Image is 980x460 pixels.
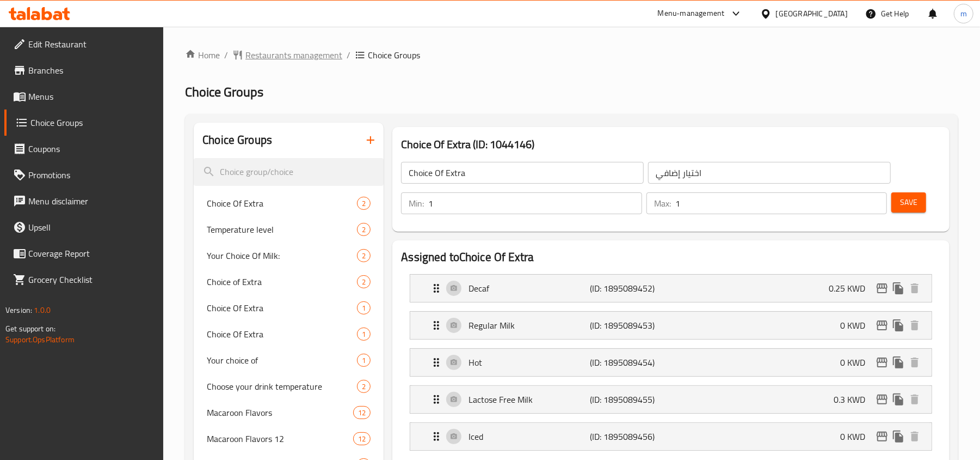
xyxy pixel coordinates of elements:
p: (ID: 1895089452) [590,282,671,295]
div: Expand [410,423,932,450]
span: m [960,8,967,20]
a: Coverage Report [4,240,164,267]
div: Your Choice Of Milk:2 [194,243,384,269]
a: Grocery Checklist [4,267,164,293]
div: [GEOGRAPHIC_DATA] [776,8,848,20]
p: 0.25 KWD [829,282,874,295]
p: Hot [469,356,590,369]
span: Grocery Checklist [28,273,155,286]
div: Macaroon Flavors 1212 [194,426,384,452]
span: 1 [358,303,370,313]
span: 1 [358,355,370,366]
h3: Choice Of Extra (ID: 1044146) [401,136,941,153]
span: Menus [28,90,155,103]
span: Temperature level [207,223,357,236]
span: Macaroon Flavors 12 [207,432,353,445]
div: Expand [410,275,932,302]
button: duplicate [890,354,907,371]
p: (ID: 1895089456) [590,430,671,443]
div: Expand [410,312,932,339]
div: Choices [357,301,371,314]
div: Choices [353,432,371,445]
li: Expand [401,270,941,307]
a: Home [185,49,220,62]
span: Choice Groups [185,80,263,104]
span: Choice Of Extra [207,328,357,341]
button: delete [907,428,923,445]
span: Version: [5,303,32,317]
a: Upsell [4,214,164,240]
span: Choice Groups [30,116,155,129]
p: Max: [654,197,671,210]
button: duplicate [890,391,907,408]
nav: breadcrumb [185,49,958,62]
p: (ID: 1895089453) [590,319,671,332]
span: 12 [354,408,370,418]
div: Choice Of Extra2 [194,190,384,216]
div: Choice Of Extra1 [194,295,384,321]
span: Save [900,196,917,209]
a: Support.OpsPlatform [5,332,75,347]
p: (ID: 1895089455) [590,393,671,406]
span: Choice Of Extra [207,197,357,210]
button: edit [874,354,890,371]
button: edit [874,317,890,334]
a: Restaurants management [232,49,342,62]
span: Upsell [28,221,155,234]
span: Menu disclaimer [28,195,155,208]
span: Restaurants management [245,49,342,62]
span: Coupons [28,142,155,155]
button: Save [891,192,926,213]
span: 12 [354,434,370,444]
p: (ID: 1895089454) [590,356,671,369]
span: Get support on: [5,322,56,336]
span: Promotions [28,168,155,181]
p: Min: [409,197,424,210]
span: Edit Restaurant [28,38,155,51]
div: Expand [410,349,932,376]
a: Promotions [4,162,164,188]
li: Expand [401,307,941,344]
p: 0 KWD [840,319,874,332]
button: delete [907,317,923,334]
button: delete [907,280,923,296]
div: Menu-management [658,7,725,20]
li: Expand [401,381,941,418]
p: Regular Milk [469,319,590,332]
a: Coupons [4,136,164,162]
div: Choices [357,197,371,210]
span: 2 [358,382,370,392]
a: Branches [4,57,164,83]
span: 2 [358,225,370,235]
p: 0 KWD [840,430,874,443]
span: 2 [358,251,370,261]
p: Decaf [469,282,590,295]
p: 0.3 KWD [834,393,874,406]
a: Edit Restaurant [4,31,164,57]
div: Choose your drink temperature2 [194,373,384,400]
div: Choices [357,380,371,393]
span: Choose your drink temperature [207,380,357,393]
div: Macaroon Flavors12 [194,400,384,426]
p: Iced [469,430,590,443]
button: duplicate [890,317,907,334]
button: edit [874,428,890,445]
h2: Assigned to Choice Of Extra [401,249,941,265]
button: delete [907,354,923,371]
button: delete [907,391,923,408]
span: Choice Groups [368,49,420,62]
span: 2 [358,277,370,287]
span: Macaroon Flavors [207,406,353,419]
span: Branches [28,64,155,77]
a: Menus [4,83,164,110]
span: Choice of Extra [207,275,357,288]
button: duplicate [890,428,907,445]
button: duplicate [890,280,907,296]
span: 1.0.0 [34,303,51,317]
div: Expand [410,386,932,413]
div: Choices [357,328,371,341]
li: Expand [401,418,941,455]
div: Temperature level2 [194,216,384,243]
button: edit [874,391,890,408]
li: Expand [401,344,941,381]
